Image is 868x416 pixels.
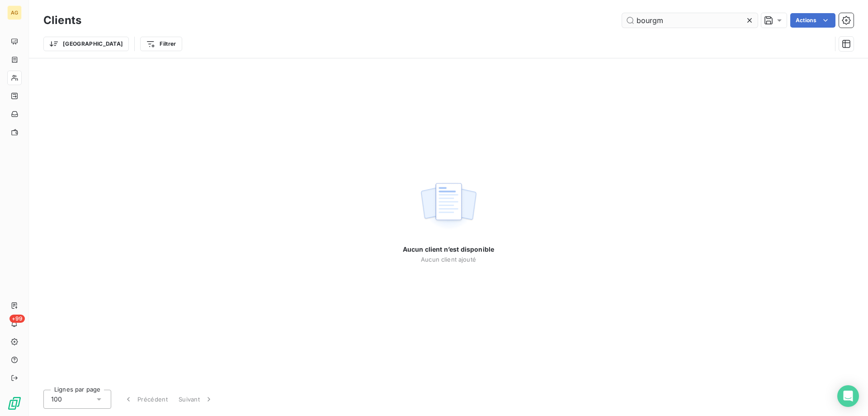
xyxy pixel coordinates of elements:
span: Aucun client ajouté [421,256,476,263]
img: empty state [420,178,477,234]
button: Filtrer [140,37,182,51]
span: Aucun client n’est disponible [403,245,494,254]
span: +99 [9,315,25,323]
div: Open Intercom Messenger [837,385,859,407]
span: 100 [51,395,62,404]
input: Rechercher [622,13,758,28]
button: Précédent [118,390,173,409]
h3: Clients [43,12,81,29]
button: [GEOGRAPHIC_DATA] [43,37,129,51]
button: Suivant [173,390,219,409]
img: Logo LeanPay [7,396,22,411]
button: Actions [790,13,835,28]
div: AG [7,5,22,20]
